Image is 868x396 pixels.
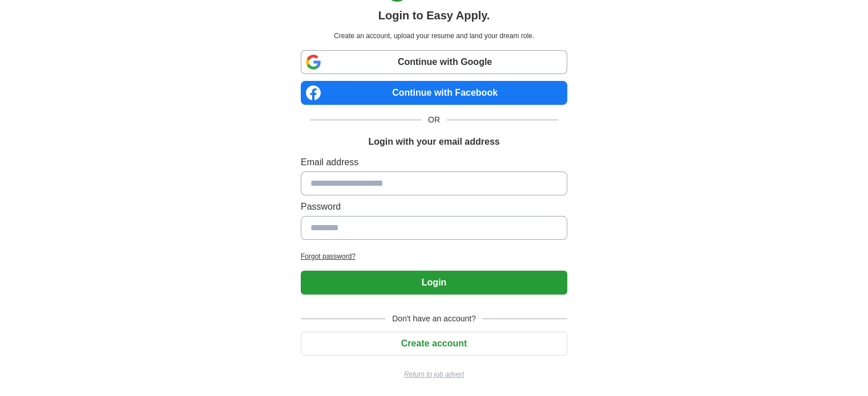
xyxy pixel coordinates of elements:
a: Return to job advert [301,369,567,379]
span: Don't have an account? [385,313,483,325]
label: Password [301,200,567,214]
a: Continue with Google [301,50,567,74]
button: Login [301,271,567,295]
label: Email address [301,156,567,169]
span: OR [421,114,447,126]
h1: Login to Easy Apply. [378,7,490,24]
a: Continue with Facebook [301,81,567,105]
h1: Login with your email address [368,135,499,149]
p: Create an account, upload your resume and land your dream role. [303,31,565,41]
a: Create account [301,338,567,348]
button: Create account [301,332,567,356]
a: Forgot password? [301,251,567,262]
